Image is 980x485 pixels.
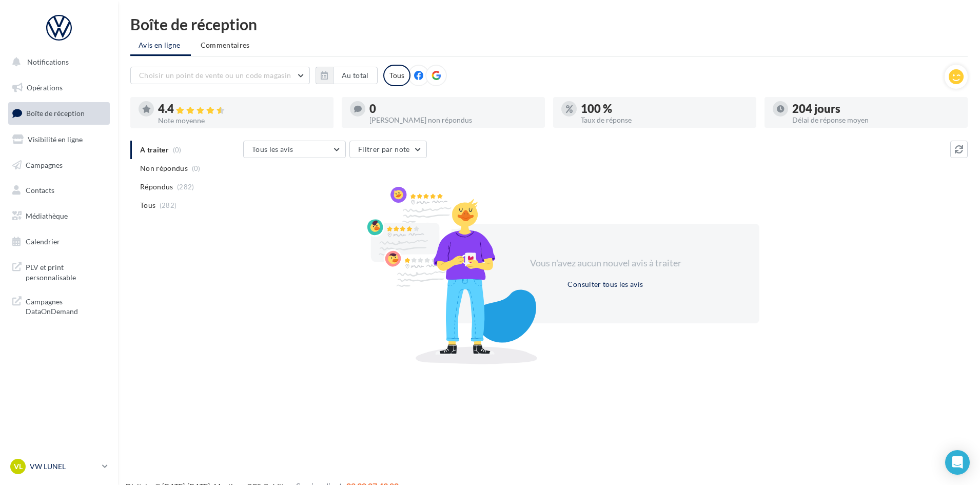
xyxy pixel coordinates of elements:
a: VL VW LUNEL [8,457,110,476]
div: Open Intercom Messenger [945,450,970,475]
span: Médiathèque [26,211,68,220]
div: 0 [369,103,537,114]
div: Taux de réponse [581,117,748,124]
div: Boîte de réception [130,16,968,32]
button: Au total [333,67,378,84]
span: Contacts [26,186,54,195]
span: Campagnes [26,160,63,169]
p: VW LUNEL [30,461,98,472]
button: Tous les avis [243,141,346,158]
span: Calendrier [26,237,60,246]
a: Campagnes [6,154,112,176]
span: Campagnes DataOnDemand [26,295,106,317]
button: Au total [316,67,378,84]
span: (0) [192,164,201,172]
a: Campagnes DataOnDemand [6,290,112,321]
span: Choisir un point de vente ou un code magasin [139,71,291,80]
a: PLV et print personnalisable [6,256,112,286]
a: Contacts [6,180,112,201]
a: Opérations [6,77,112,99]
span: (282) [160,201,177,209]
div: 100 % [581,103,748,114]
div: 4.4 [158,103,325,115]
span: Opérations [27,83,63,92]
div: [PERSON_NAME] non répondus [369,117,537,124]
span: Notifications [27,57,69,66]
button: Notifications [6,51,108,73]
span: Non répondus [140,163,188,173]
span: (282) [177,183,194,191]
button: Consulter tous les avis [563,278,647,290]
div: Tous [383,65,410,86]
div: Délai de réponse moyen [792,117,959,124]
div: Note moyenne [158,117,325,124]
button: Filtrer par note [349,141,427,158]
div: Vous n'avez aucun nouvel avis à traiter [517,257,694,270]
span: VL [14,461,23,472]
a: Boîte de réception [6,102,112,124]
a: Médiathèque [6,205,112,227]
span: Commentaires [201,40,250,50]
a: Calendrier [6,231,112,253]
a: Visibilité en ligne [6,129,112,150]
span: Tous [140,200,155,210]
span: Répondus [140,182,173,192]
span: Boîte de réception [26,109,85,118]
button: Choisir un point de vente ou un code magasin [130,67,310,84]
span: Visibilité en ligne [28,135,83,144]
span: Tous les avis [252,145,293,153]
div: 204 jours [792,103,959,114]
span: PLV et print personnalisable [26,260,106,282]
